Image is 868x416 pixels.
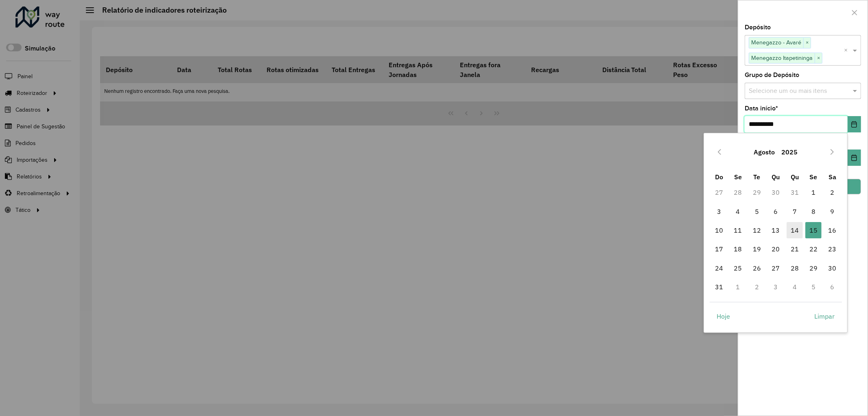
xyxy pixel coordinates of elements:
span: 8 [805,203,822,220]
span: 14 [787,222,803,238]
div: Choose Date [704,133,848,333]
td: 2 [748,277,766,296]
td: 3 [766,277,785,296]
span: Hoje [717,311,730,321]
span: 31 [711,279,727,295]
button: Hoje [710,308,737,324]
td: 23 [823,240,842,258]
td: 1 [804,183,823,202]
td: 6 [823,277,842,296]
span: 18 [730,241,746,257]
span: 25 [730,260,746,276]
td: 6 [766,202,785,220]
span: Qu [791,173,799,181]
td: 16 [823,221,842,240]
td: 24 [710,259,728,277]
button: Choose Date [848,150,861,166]
span: × [815,53,822,63]
button: Choose Date [848,116,861,132]
span: 12 [749,222,765,238]
span: × [803,38,811,48]
span: 16 [824,222,841,238]
td: 14 [785,221,804,240]
td: 4 [785,277,804,296]
td: 31 [785,183,804,202]
button: Choose Year [778,142,801,162]
span: 10 [711,222,727,238]
td: 22 [804,240,823,258]
td: 30 [766,183,785,202]
td: 11 [729,221,748,240]
td: 29 [804,259,823,277]
span: 1 [805,184,822,200]
td: 15 [804,221,823,240]
td: 10 [710,221,728,240]
label: Grupo de Depósito [745,70,799,80]
td: 18 [729,240,748,258]
td: 12 [748,221,766,240]
span: 19 [749,241,765,257]
td: 28 [785,259,804,277]
span: 27 [767,260,784,276]
span: 9 [824,203,841,220]
span: 6 [767,203,784,220]
span: 2 [824,184,841,200]
span: 24 [711,260,727,276]
span: Limpar [815,311,835,321]
span: Qu [772,173,780,181]
td: 27 [710,183,728,202]
button: Limpar [808,308,842,324]
span: Do [715,173,723,181]
td: 20 [766,240,785,258]
label: Depósito [745,22,771,32]
td: 25 [729,259,748,277]
span: 13 [767,222,784,238]
td: 9 [823,202,842,220]
td: 21 [785,240,804,258]
span: Clear all [844,46,851,55]
span: 20 [767,241,784,257]
span: 15 [805,222,822,238]
td: 30 [823,259,842,277]
span: 28 [787,260,803,276]
span: Se [810,173,818,181]
td: 27 [766,259,785,277]
span: 29 [805,260,822,276]
button: Previous Month [713,145,726,158]
span: Se [734,173,742,181]
td: 4 [729,202,748,220]
td: 1 [729,277,748,296]
span: Sa [829,173,836,181]
td: 2 [823,183,842,202]
td: 3 [710,202,728,220]
td: 17 [710,240,728,258]
span: Te [754,173,761,181]
td: 29 [748,183,766,202]
span: 17 [711,241,727,257]
span: 30 [824,260,841,276]
td: 5 [804,277,823,296]
td: 7 [785,202,804,220]
span: 26 [749,260,765,276]
span: 7 [787,203,803,220]
label: Data início [745,103,778,113]
span: 21 [787,241,803,257]
span: 11 [730,222,746,238]
span: Menegazzo - Avaré [749,37,803,47]
span: 23 [824,241,841,257]
td: 19 [748,240,766,258]
span: 3 [711,203,727,220]
span: 5 [749,203,765,220]
td: 26 [748,259,766,277]
td: 13 [766,221,785,240]
td: 5 [748,202,766,220]
td: 8 [804,202,823,220]
button: Next Month [826,145,839,158]
td: 28 [729,183,748,202]
span: Menegazzo Itapetininga [749,53,815,63]
td: 31 [710,277,728,296]
button: Choose Month [750,142,778,162]
span: 22 [805,241,822,257]
span: 4 [730,203,746,220]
